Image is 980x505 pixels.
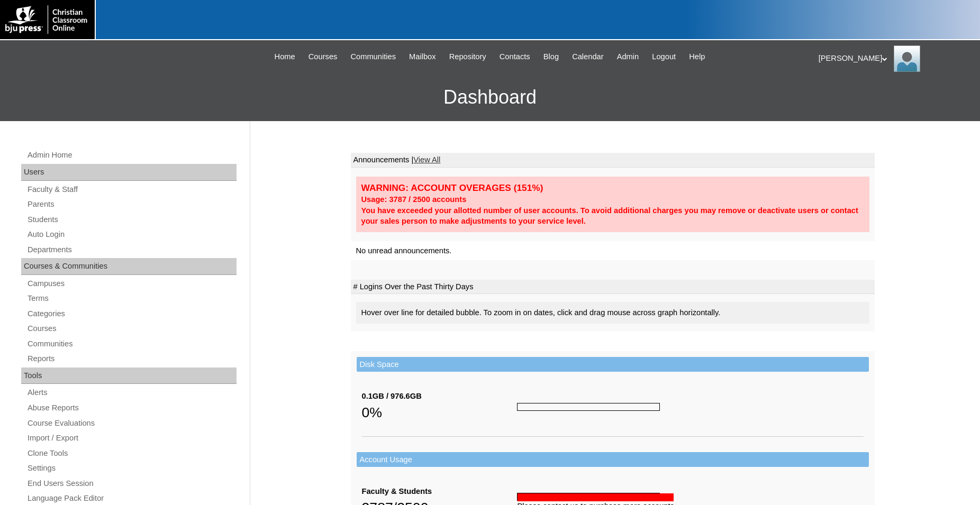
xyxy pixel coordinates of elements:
span: Blog [543,51,559,63]
a: Home [269,51,301,63]
a: Blog [538,51,564,63]
td: No unread announcements. [351,241,875,261]
span: Communities [350,51,396,63]
a: Language Pack Editor [26,492,237,505]
div: Courses & Communities [21,258,237,275]
a: Help [684,51,710,63]
td: # Logins Over the Past Thirty Days [351,280,875,295]
a: Students [26,213,237,226]
div: You have exceeded your allotted number of user accounts. To avoid additional charges you may remo... [361,205,864,227]
a: Admin Home [26,149,237,162]
a: View All [413,155,440,164]
a: Faculty & Staff [26,183,237,196]
a: Mailbox [404,51,441,63]
a: Terms [26,292,237,305]
span: Repository [449,51,486,63]
td: Disk Space [357,357,869,372]
div: Hover over line for detailed bubble. To zoom in on dates, click and drag mouse across graph horiz... [356,302,869,324]
div: Faculty & Students [362,486,518,497]
span: Mailbox [409,51,436,63]
a: Courses [26,322,237,335]
span: Courses [308,51,338,63]
a: Calendar [567,51,609,63]
strong: Usage: 3787 / 2500 accounts [361,195,467,204]
a: Repository [444,51,492,63]
span: Logout [652,51,676,63]
a: Communities [26,337,237,351]
td: Announcements | [351,153,875,168]
div: 0.1GB / 976.6GB [362,391,518,402]
a: Departments [26,243,237,256]
div: 0% [362,402,518,423]
span: Admin [617,51,639,63]
a: Logout [647,51,681,63]
span: Contacts [500,51,530,63]
a: Import / Export [26,431,237,445]
span: Help [689,51,705,63]
a: Courses [303,51,343,63]
a: Settings [26,462,237,475]
a: Contacts [494,51,536,63]
h3: Dashboard [5,74,975,121]
span: Calendar [572,51,603,63]
img: Jonelle Rodriguez [894,45,920,72]
a: Admin [612,51,645,63]
a: Clone Tools [26,447,237,460]
a: Communities [345,51,401,63]
a: Abuse Reports [26,401,237,415]
a: Categories [26,307,237,320]
a: Parents [26,198,237,211]
a: End Users Session [26,477,237,490]
div: WARNING: ACCOUNT OVERAGES (151%) [361,182,864,194]
a: Course Evaluations [26,417,237,430]
div: [PERSON_NAME] [819,45,969,72]
div: Tools [21,368,237,384]
img: logo-white.png [5,5,89,34]
div: Users [21,164,237,181]
td: Account Usage [357,452,869,467]
a: Alerts [26,386,237,399]
a: Auto Login [26,228,237,241]
a: Reports [26,352,237,365]
span: Home [275,51,295,63]
a: Campuses [26,277,237,290]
